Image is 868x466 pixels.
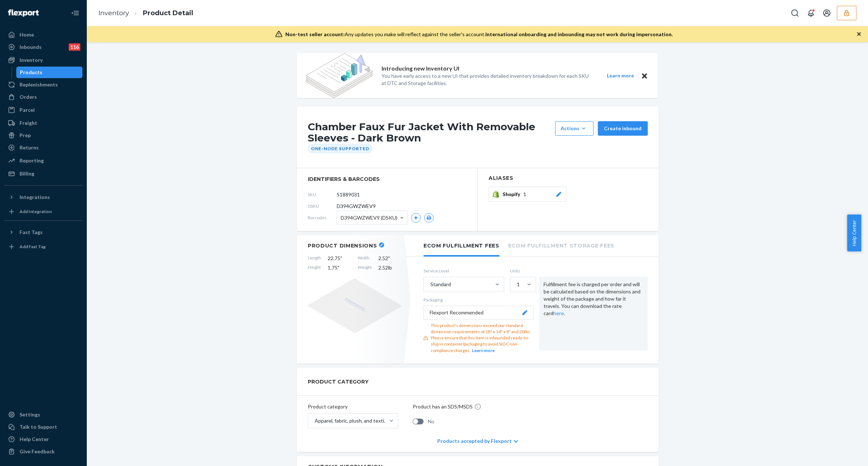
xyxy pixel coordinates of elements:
[20,448,55,455] div: Give Feedback
[503,191,523,198] span: Shopify
[4,130,82,141] a: Prep
[20,132,31,139] div: Prep
[431,322,533,353] div: This product's dimensions exceed our standard dimension requirements of 18" x 14" x 8" and 20lbs....
[98,9,129,17] a: Inventory
[308,203,337,209] span: DSKU
[378,255,402,262] span: 2.52
[20,423,57,431] div: Talk to Support
[308,375,369,388] h2: PRODUCT CATEGORY
[382,72,593,87] p: You have early access to a new UI that provides detailed inventory breakdown for each SKU at DTC ...
[4,155,82,166] a: Reporting
[516,281,517,288] input: 1
[20,69,42,76] div: Products
[4,168,82,179] a: Billing
[598,121,648,136] button: Create inbound
[308,255,321,262] span: Length
[4,241,82,253] a: Add Fast Tag
[424,235,499,257] li: Ecom Fulfillment Fees
[16,67,83,78] a: Products
[93,3,199,24] ol: breadcrumbs
[20,106,35,114] div: Parcel
[308,403,398,410] p: Product category
[4,41,82,53] a: Inbounds116
[555,121,593,136] button: Actions
[485,31,673,37] span: International onboarding and inbounding may not work during impersonation.
[424,306,533,319] button: Flexport Recommended
[337,264,339,271] span: "
[20,243,46,250] div: Add Fast Tag
[8,9,39,17] img: Flexport logo
[308,121,552,144] h1: Chamber Faux Fur Jacket With Removable Sleeves - Dark Brown
[4,142,82,153] a: Returns
[328,264,351,271] span: 1.75
[20,157,44,164] div: Reporting
[340,255,342,261] span: "
[285,31,673,38] div: Any updates you make will reflect against the seller's account.
[4,117,82,129] a: Freight
[382,64,459,73] p: Introducing new Inventory UI
[4,29,82,41] a: Home
[437,430,518,452] div: Products accepted by Flexport
[602,71,638,80] button: Learn more
[20,81,58,88] div: Replenishments
[308,264,321,271] span: Height
[4,421,82,433] a: Talk to Support
[20,411,40,418] div: Settings
[20,56,43,64] div: Inventory
[4,191,82,203] button: Integrations
[341,212,397,224] span: D394GWZWEV9 (DSKU)
[472,347,495,353] button: Learn more
[413,403,473,410] p: Product has an SDS/MSDS
[539,276,648,351] div: Fulfillment fee is charged per order and will be calculated based on the dimensions and weight of...
[428,418,434,425] span: No
[20,170,34,177] div: Billing
[424,268,504,274] label: Service Level
[788,6,802,20] button: Open Search Box
[4,206,82,217] a: Add Integration
[20,31,34,38] div: Home
[388,255,390,261] span: "
[68,6,82,20] button: Close Navigation
[820,6,834,20] button: Open account menu
[430,281,430,288] input: Standard
[20,144,39,151] div: Returns
[306,53,373,98] img: new-reports-banner-icon.82668bd98b6a51aee86340f2a7b77ae3.png
[20,436,49,443] div: Help Center
[4,54,82,66] a: Inventory
[424,297,533,303] p: Packaging
[20,43,42,51] div: Inbounds
[285,31,345,37] span: Non-test seller account:
[523,191,526,198] span: 1
[4,446,82,457] button: Give Feedback
[4,433,82,445] a: Help Center
[308,175,467,183] span: identifiers & barcodes
[430,281,451,288] div: Standard
[308,191,337,198] span: SKU
[358,255,372,262] span: Width
[4,104,82,116] a: Parcel
[378,264,402,271] span: 2.52 lb
[489,187,566,202] button: Shopify1
[20,208,52,215] div: Add Integration
[308,215,337,221] span: Barcodes
[337,203,376,210] span: D394GWZWEV9
[143,9,193,17] a: Product Detail
[847,215,861,251] button: Help Center
[489,175,648,181] h2: Aliases
[328,255,351,262] span: 22.75
[553,310,564,316] a: here
[640,71,649,80] button: Close
[314,417,315,424] input: Apparel, fabric, plush, and textiles
[4,79,82,90] a: Replenishments
[308,144,373,153] div: One-Node Supported
[308,242,377,249] h2: Product Dimensions
[358,264,372,271] span: Weight
[20,194,50,201] div: Integrations
[20,93,37,101] div: Orders
[315,417,388,424] div: Apparel, fabric, plush, and textiles
[4,226,82,238] button: Fast Tags
[69,43,80,51] div: 116
[561,125,588,132] div: Actions
[20,229,43,236] div: Fast Tags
